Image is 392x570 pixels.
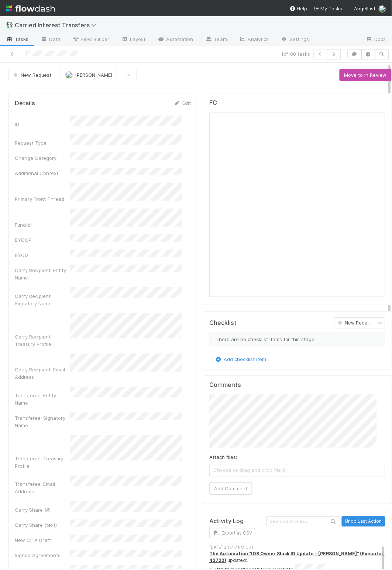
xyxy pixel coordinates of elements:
[15,251,70,259] div: BYOD
[72,35,109,43] span: Flow Builder
[354,6,376,11] span: AngelList
[281,50,310,58] span: 1 of 100 tasks
[15,267,70,281] div: Carry Recipient: Entity Name
[8,69,56,81] button: New Request
[209,332,385,346] div: There are no checklist items for this stage.
[313,5,343,12] a: My Tasks
[209,99,217,107] h5: FC
[6,22,13,28] span: 💱
[15,333,70,348] div: Carry Recipient: Treasury Profile
[290,5,307,12] div: Help
[15,221,70,229] div: Fund(s)
[12,72,51,78] span: New Request
[115,34,152,46] a: Layout
[15,21,100,29] span: Carried Interest Transfers
[15,481,70,495] div: Transferee: Email Address
[59,69,117,81] button: [PERSON_NAME]
[360,34,392,46] a: Docs
[15,455,70,470] div: Transferee: Treasury Profile
[379,5,386,13] img: avatar_93b89fca-d03a-423a-b274-3dd03f0a621f.png
[75,72,112,78] span: [PERSON_NAME]
[152,34,199,46] a: Automation
[209,382,385,389] h5: Comments
[275,34,315,46] a: Settings
[15,195,70,203] div: Primary Front Thread
[209,551,391,563] a: The Automation "IOS Owner Slack ID Update - [PERSON_NAME]" (Executor ID: 42722)
[15,415,70,429] div: Transferee: Signatory Name
[15,552,70,559] div: Signed Agreements
[340,69,392,81] button: Move to In Review
[267,516,340,526] input: Search activities...
[15,100,35,107] h5: Details
[15,169,70,177] div: Additional Context
[15,154,70,162] div: Change Category
[15,366,70,381] div: Carry Recipient: Email Address
[313,6,343,11] span: My Tasks
[233,34,275,46] a: Analytics
[15,392,70,407] div: Transferee: Entity Name
[342,516,385,527] button: Undo Last Action
[199,34,233,46] a: Team
[209,319,237,327] h5: Checklist
[65,71,73,79] img: avatar_93b89fca-d03a-423a-b274-3dd03f0a621f.png
[35,34,66,46] a: Data
[209,483,252,495] button: Add Comment
[15,121,70,128] div: ID
[173,100,191,106] a: Edit
[15,537,70,544] div: New CITA Draft
[15,139,70,147] div: Request Type
[210,464,385,476] span: Choose or drag and drop file(s)
[209,454,237,461] label: Attach files:
[6,2,55,15] img: logo-inverted-e16ddd16eac7371096b0.svg
[66,34,115,46] a: Flow Builder
[6,35,29,43] span: Tasks
[15,236,70,244] div: BYOGP
[15,522,70,529] div: Carry Share (text)
[215,357,266,363] a: Add checklist item
[15,507,70,514] div: Carry Share (#)
[337,320,375,326] span: New Request
[15,292,70,307] div: Carry Recipient: Signatory Name
[209,518,265,525] h5: Activity Log
[209,528,255,539] button: Export as CSV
